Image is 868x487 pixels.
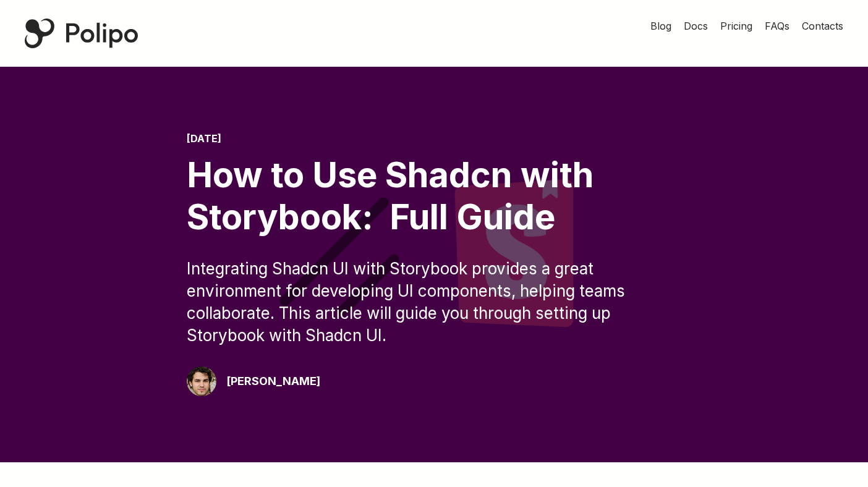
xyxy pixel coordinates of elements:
span: Docs [684,20,708,32]
span: FAQs [765,20,789,32]
img: Giorgio Pari Polipo [187,366,216,396]
div: [PERSON_NAME] [226,373,320,390]
a: FAQs [765,19,789,33]
span: Pricing [720,20,752,32]
a: Contacts [802,19,843,33]
div: How to Use Shadcn with Storybook: Full Guide [187,155,681,237]
a: Pricing [720,19,752,33]
span: Contacts [802,20,843,32]
span: Blog [650,20,671,32]
a: Docs [684,19,708,33]
div: Integrating Shadcn UI with Storybook provides a great environment for developing UI components, h... [187,258,681,347]
time: [DATE] [187,132,221,145]
a: Blog [650,19,671,33]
